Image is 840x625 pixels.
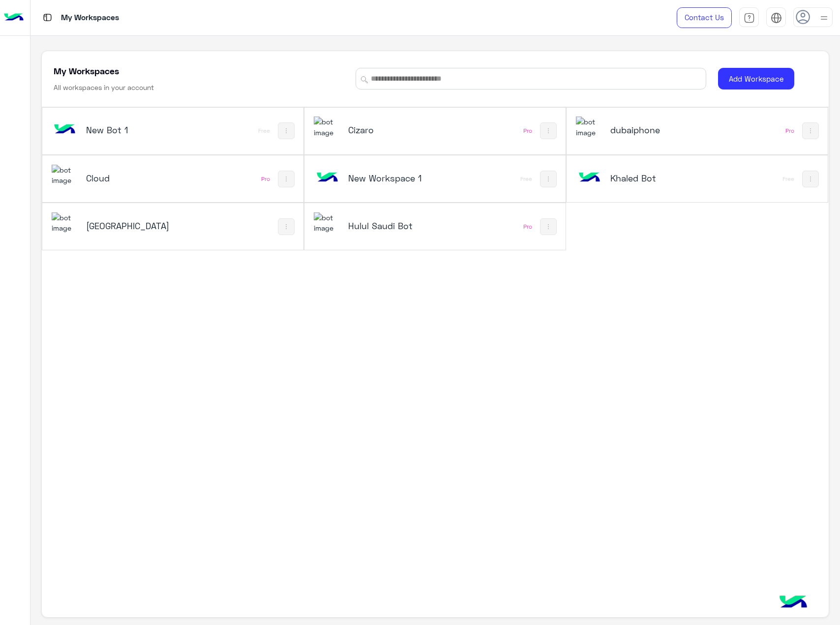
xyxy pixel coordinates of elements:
h5: New Workspace 1 [348,172,436,184]
div: Pro [523,127,532,135]
h5: Hulul Academy [86,220,174,232]
img: Logo [4,7,24,28]
a: Contact Us [677,7,732,28]
h5: Cloud [86,172,174,184]
button: Add Workspace [718,68,794,90]
h5: Cizaro [348,124,436,136]
div: Free [520,175,532,183]
img: tab [744,12,755,24]
h5: New Bot 1 [86,124,174,136]
img: tab [771,12,782,24]
img: 919860931428189 [314,117,340,138]
h5: My Workspaces [54,65,119,77]
img: tab [41,11,54,24]
img: bot image [52,117,78,143]
img: 114004088273201 [314,212,340,234]
p: My Workspaces [61,11,119,25]
h6: All workspaces in your account [54,83,154,92]
img: bot image [576,165,602,191]
div: Free [258,127,270,135]
img: bot image [314,165,340,191]
img: 2010332039205153 [52,212,78,234]
h5: Hulul Saudi Bot [348,220,436,232]
h5: dubaiphone [610,124,698,136]
div: Free [782,175,794,183]
img: hulul-logo.png [776,586,810,620]
img: 317874714732967 [52,165,78,186]
div: Pro [523,223,532,231]
img: profile [818,12,830,24]
div: Pro [785,127,794,135]
img: 1403182699927242 [576,117,602,138]
a: tab [739,7,759,28]
div: Pro [261,175,270,183]
h5: Khaled Bot [610,172,698,184]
